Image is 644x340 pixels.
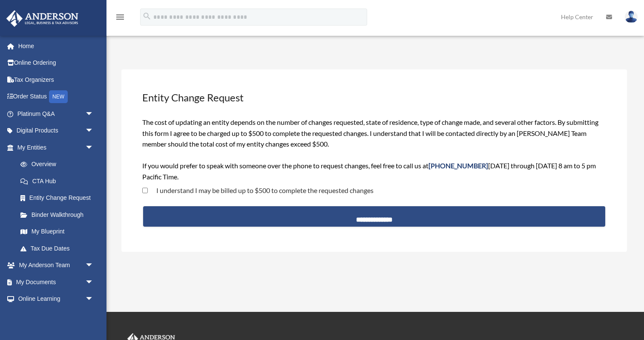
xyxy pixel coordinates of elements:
[6,291,106,308] a: Online Learningarrow_drop_down
[49,90,68,103] div: NEW
[142,12,152,21] i: search
[6,307,106,324] a: Billingarrow_drop_down
[85,307,102,325] span: arrow_drop_down
[85,291,102,308] span: arrow_drop_down
[6,274,106,291] a: My Documentsarrow_drop_down
[6,105,106,122] a: Platinum Q&Aarrow_drop_down
[6,122,106,139] a: Digital Productsarrow_drop_down
[4,10,81,27] img: Anderson Advisors Platinum Portal
[142,118,598,181] span: The cost of updating an entity depends on the number of changes requested, state of residence, ty...
[85,105,102,123] span: arrow_drop_down
[85,274,102,291] span: arrow_drop_down
[6,37,106,55] a: Home
[12,206,106,223] a: Binder Walkthrough
[6,71,106,88] a: Tax Organizers
[12,190,102,207] a: Entity Change Request
[85,122,102,140] span: arrow_drop_down
[6,88,106,106] a: Order StatusNEW
[85,139,102,156] span: arrow_drop_down
[141,89,607,106] h3: Entity Change Request
[12,156,106,173] a: Overview
[428,161,488,170] span: [PHONE_NUMBER]
[12,240,106,257] a: Tax Due Dates
[148,187,373,194] label: I understand I may be billed up to $500 to complete the requested changes
[6,257,106,274] a: My Anderson Teamarrow_drop_down
[115,12,125,22] i: menu
[12,173,106,190] a: CTA Hub
[6,55,106,72] a: Online Ordering
[6,139,106,156] a: My Entitiesarrow_drop_down
[12,223,106,240] a: My Blueprint
[115,15,125,22] a: menu
[85,257,102,274] span: arrow_drop_down
[625,11,638,23] img: User Pic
